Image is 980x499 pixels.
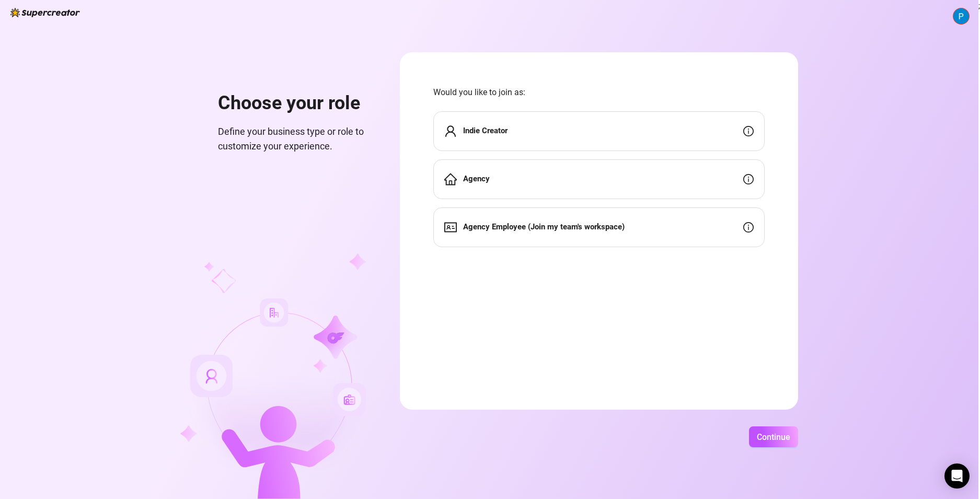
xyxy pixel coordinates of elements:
span: Define your business type or role to customize your experience. [218,124,375,154]
h1: Choose your role [218,92,375,115]
span: info-circle [743,222,754,233]
span: info-circle [743,174,754,184]
span: info-circle [743,126,754,136]
strong: Agency Employee (Join my team's workspace) [463,222,625,231]
strong: Indie Creator [463,126,508,135]
img: ACg8ocIDe5WYfW5gH20qV90wNkzT78AJ-mqNCP1odO42EyWLliMZFQ=s96-c [953,8,969,24]
span: home [444,173,457,185]
span: user [444,125,457,137]
span: idcard [444,221,457,234]
div: Open Intercom Messenger [944,463,970,489]
img: logo [10,8,80,17]
span: Continue [757,432,790,442]
span: Would you like to join as: [433,86,765,99]
button: Continue [749,426,798,447]
strong: Agency [463,174,490,183]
